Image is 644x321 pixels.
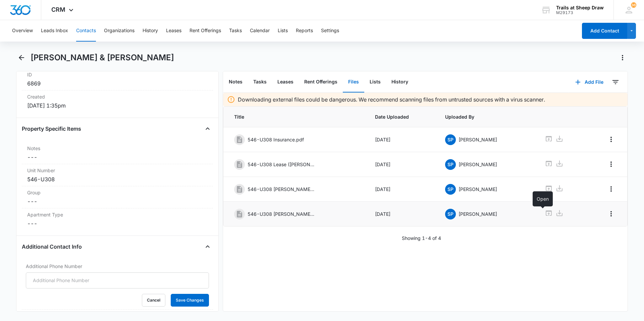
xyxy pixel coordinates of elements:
[229,20,242,42] button: Tasks
[556,5,604,10] div: account name
[367,202,437,227] td: [DATE]
[248,72,272,92] button: Tasks
[22,142,213,164] div: Notes---
[27,211,208,218] label: Apartment Type
[238,95,545,104] p: Downloading external files could be dangerous. We recommend scanning files from untrusted sources...
[445,184,456,195] span: SP
[402,235,441,242] p: Showing 1-4 of 4
[299,72,343,92] button: Rent Offerings
[202,123,213,134] button: Close
[533,191,553,206] div: Open
[223,72,248,92] button: Notes
[631,2,636,8] div: notifications count
[610,77,621,87] button: Filters
[248,210,315,217] p: 546-U308 [PERSON_NAME] App.pdf
[556,10,604,15] div: account id
[22,243,82,251] h4: Additional Contact Info
[367,152,437,177] td: [DATE]
[166,20,181,42] button: Leases
[272,72,299,92] button: Leases
[248,136,304,143] p: 546-U308 Insurance.pdf
[364,72,386,92] button: Lists
[76,20,96,42] button: Contacts
[445,134,456,145] span: SP
[27,175,208,183] div: 546-U308
[606,134,616,145] button: Overflow Menu
[617,52,628,63] button: Actions
[27,219,208,228] dd: ---
[104,20,135,42] button: Organizations
[22,68,213,90] div: ID6869
[22,164,213,186] div: Unit Number546-U308
[27,93,208,100] dt: Created
[12,20,33,42] button: Overview
[445,113,529,120] span: Uploaded By
[459,161,497,168] p: [PERSON_NAME]
[375,113,429,120] span: Date Uploaded
[296,20,313,42] button: Reports
[31,53,174,63] h1: [PERSON_NAME] & [PERSON_NAME]
[343,72,364,92] button: Files
[278,20,288,42] button: Lists
[445,159,456,170] span: SP
[569,74,610,90] button: Add File
[606,184,616,194] button: Overflow Menu
[631,2,636,8] span: 36
[459,136,497,143] p: [PERSON_NAME]
[248,161,315,168] p: 546-U308 Lease ([PERSON_NAME] & [PERSON_NAME]).pdf
[234,113,359,120] span: Title
[27,145,208,152] label: Notes
[142,294,165,307] button: Cancel
[27,153,208,161] dd: ---
[22,186,213,208] div: Group---
[459,210,497,217] p: [PERSON_NAME]
[606,208,616,219] button: Overflow Menu
[16,52,26,63] button: Back
[27,79,208,87] dd: 6869
[143,20,158,42] button: History
[248,186,315,193] p: 546-U308 [PERSON_NAME] App.pdf
[22,125,81,133] h4: Property Specific Items
[22,90,213,112] div: Created[DATE] 1:35pm
[386,72,414,92] button: History
[27,197,208,205] dd: ---
[27,71,208,78] dt: ID
[26,263,209,270] label: Additional Phone Number
[606,159,616,170] button: Overflow Menu
[171,294,209,307] button: Save Changes
[26,272,209,288] input: Additional Phone Number
[27,167,208,174] label: Unit Number
[27,189,208,196] label: Group
[250,20,270,42] button: Calendar
[51,6,65,13] span: CRM
[321,20,339,42] button: Settings
[367,177,437,202] td: [DATE]
[367,127,437,152] td: [DATE]
[582,23,627,39] button: Add Contact
[445,209,456,219] span: SP
[41,20,68,42] button: Leads Inbox
[22,208,213,230] div: Apartment Type---
[202,241,213,252] button: Close
[190,20,221,42] button: Rent Offerings
[459,186,497,193] p: [PERSON_NAME]
[27,102,208,110] dd: [DATE] 1:35pm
